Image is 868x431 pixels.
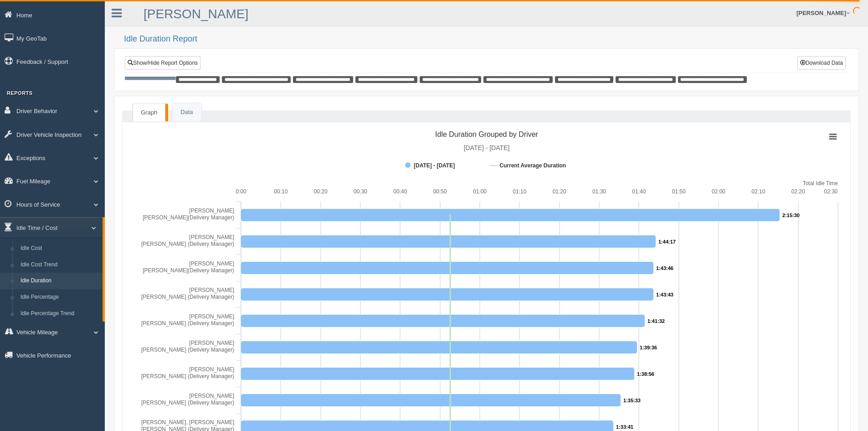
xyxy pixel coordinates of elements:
tspan: 1:43:46 [656,265,673,271]
a: Idle Duration [16,273,103,289]
tspan: [PERSON_NAME] [189,208,234,214]
text: 00:10 [274,188,288,195]
tspan: Total Idle Time [803,180,838,187]
tspan: [PERSON_NAME] [189,287,234,293]
a: Graph [133,104,165,122]
text: 00:40 [393,188,407,195]
tspan: [PERSON_NAME] [189,340,234,346]
tspan: [DATE] - [DATE] [464,144,510,151]
a: Data [172,103,201,122]
h2: Idle Duration Report [124,35,859,44]
tspan: [PERSON_NAME] (Delivery Manager) [141,373,234,379]
tspan: [PERSON_NAME] [189,366,234,373]
a: Idle Percentage Trend [16,306,103,322]
text: 00:20 [314,188,328,195]
tspan: [PERSON_NAME] (Delivery Manager) [141,400,234,406]
button: Download Data [797,56,846,70]
text: 0:00 [236,188,247,195]
tspan: 1:35:33 [623,398,641,403]
text: 00:30 [354,188,367,195]
tspan: 02:30 [824,188,837,195]
text: 01:50 [672,188,686,195]
tspan: 2:15:30 [782,213,800,218]
tspan: [PERSON_NAME] [189,260,234,267]
tspan: [PERSON_NAME], [PERSON_NAME] [141,419,234,426]
tspan: 1:33:41 [616,424,633,430]
tspan: [PERSON_NAME] (Delivery Manager) [141,320,234,327]
tspan: 1:38:56 [637,371,654,377]
text: 01:10 [513,188,526,195]
text: 01:00 [473,188,487,195]
tspan: Current Average Duration [499,162,566,169]
text: 01:20 [553,188,566,195]
tspan: 1:41:32 [647,318,665,324]
tspan: [PERSON_NAME] (Delivery Manager) [141,241,234,247]
tspan: Idle Duration Grouped by Driver [435,130,539,138]
tspan: [DATE] - [DATE] [414,162,455,169]
tspan: [PERSON_NAME](Delivery Manager) [143,214,234,221]
text: 01:40 [632,188,646,195]
tspan: 1:43:43 [656,292,673,297]
text: 00:50 [433,188,447,195]
a: [PERSON_NAME] [144,7,248,21]
tspan: [PERSON_NAME](Delivery Manager) [143,267,234,274]
text: 02:00 [712,188,725,195]
tspan: [PERSON_NAME] [189,234,234,240]
a: Idle Cost Trend [16,257,103,273]
tspan: [PERSON_NAME] [189,393,234,399]
a: Idle Cost [16,240,103,257]
tspan: [PERSON_NAME] (Delivery Manager) [141,347,234,353]
tspan: 1:39:36 [640,345,657,350]
tspan: [PERSON_NAME] [189,313,234,320]
a: Idle Percentage [16,289,103,306]
text: 02:10 [751,188,765,195]
a: Show/Hide Report Options [125,56,200,70]
text: 02:20 [791,188,805,195]
text: 01:30 [592,188,606,195]
tspan: [PERSON_NAME] (Delivery Manager) [141,294,234,300]
tspan: 1:44:17 [658,239,676,244]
